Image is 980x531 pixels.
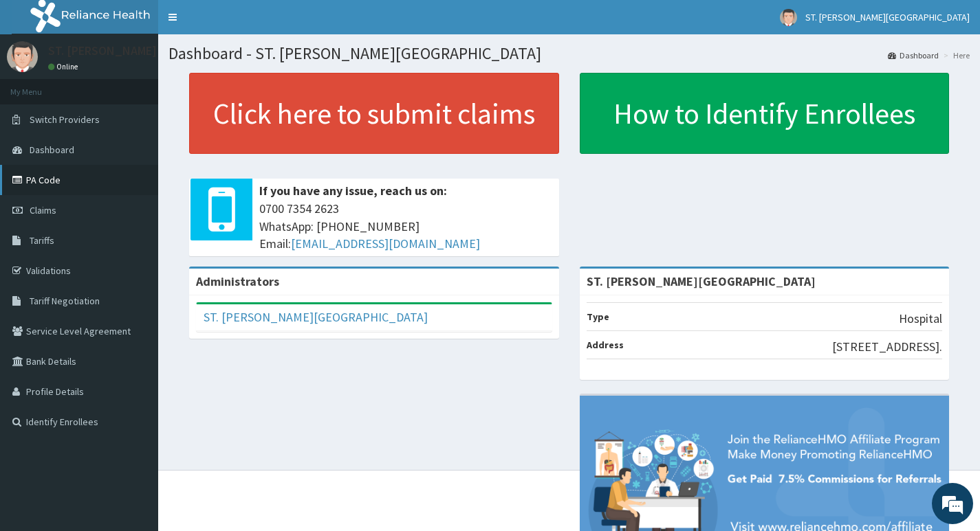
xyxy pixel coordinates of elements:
a: Click here to submit claims [189,73,559,154]
b: Type [587,310,609,323]
a: ST. [PERSON_NAME][GEOGRAPHIC_DATA] [204,309,428,325]
b: If you have any issue, reach us on: [259,183,447,199]
a: How to Identify Enrollees [580,73,950,154]
img: User Image [7,41,38,72]
span: Tariff Negotiation [30,295,100,307]
b: Address [587,339,624,351]
span: 0700 7354 2623 WhatsApp: [PHONE_NUMBER] Email: [259,200,552,253]
a: [EMAIL_ADDRESS][DOMAIN_NAME] [291,236,480,251]
p: ST. [PERSON_NAME][GEOGRAPHIC_DATA] [48,45,270,57]
span: Dashboard [30,144,74,156]
p: [STREET_ADDRESS]. [832,338,942,356]
img: User Image [780,9,797,26]
strong: ST. [PERSON_NAME][GEOGRAPHIC_DATA] [587,273,816,289]
p: Hospital [899,310,942,328]
span: Claims [30,204,56,216]
li: Here [940,49,970,61]
h1: Dashboard - ST. [PERSON_NAME][GEOGRAPHIC_DATA] [168,45,970,63]
a: Online [48,62,81,71]
b: Administrators [196,273,279,289]
span: ST. [PERSON_NAME][GEOGRAPHIC_DATA] [805,11,970,23]
span: Switch Providers [30,113,100,126]
a: Dashboard [888,49,939,61]
span: Tariffs [30,234,54,247]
